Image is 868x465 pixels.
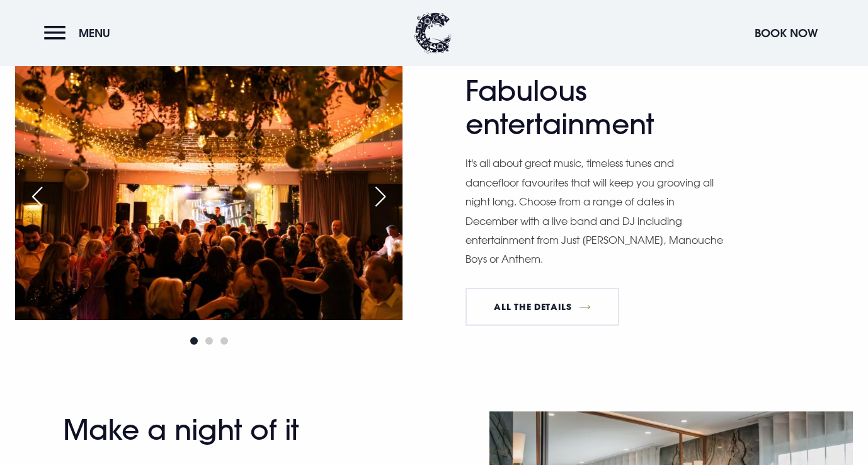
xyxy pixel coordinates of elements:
[414,13,452,54] img: Clandeboye Lodge
[365,183,396,210] div: Next slide
[63,413,309,447] h2: Make a night of it
[21,183,53,210] div: Previous slide
[205,337,213,345] span: Go to slide 2
[748,20,824,47] button: Book Now
[465,74,711,141] h2: Fabulous entertainment
[15,62,403,320] img: Christmas Party Nights Northern Ireland
[190,337,198,345] span: Go to slide 1
[44,20,117,47] button: Menu
[79,26,110,40] span: Menu
[465,154,724,268] p: It's all about great music, timeless tunes and dancefloor favourites that will keep you grooving ...
[465,288,619,326] a: All The Details
[220,337,228,345] span: Go to slide 3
